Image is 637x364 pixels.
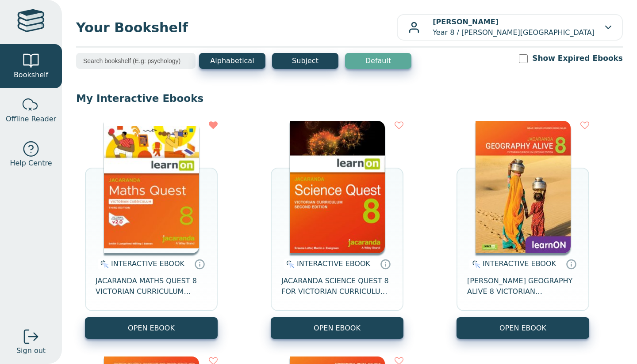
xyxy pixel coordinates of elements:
label: Show Expired Ebooks [532,53,623,64]
a: Interactive eBooks are accessed online via the publisher’s portal. They contain interactive resou... [566,259,576,269]
img: interactive.svg [98,259,109,270]
span: INTERACTIVE EBOOK [483,259,556,268]
span: Bookshelf [14,70,48,80]
span: JACARANDA MATHS QUEST 8 VICTORIAN CURRICULUM LEARNON EBOOK 3E [96,276,207,297]
span: INTERACTIVE EBOOK [297,259,370,268]
button: OPEN EBOOK [457,317,589,339]
button: OPEN EBOOK [271,317,403,339]
span: Your Bookshelf [76,18,397,38]
span: Sign out [16,345,46,356]
button: OPEN EBOOK [85,317,218,339]
a: Interactive eBooks are accessed online via the publisher’s portal. They contain interactive resou... [194,259,205,269]
span: Help Centre [10,158,52,169]
img: interactive.svg [469,259,480,270]
img: c004558a-e884-43ec-b87a-da9408141e80.jpg [104,121,199,253]
p: Year 8 / [PERSON_NAME][GEOGRAPHIC_DATA] [433,17,595,38]
span: [PERSON_NAME] GEOGRAPHY ALIVE 8 VICTORIAN CURRICULUM LEARNON EBOOK 2E [467,276,579,297]
span: JACARANDA SCIENCE QUEST 8 FOR VICTORIAN CURRICULUM LEARNON 2E EBOOK [281,276,393,297]
img: fffb2005-5288-ea11-a992-0272d098c78b.png [290,121,385,253]
button: Alphabetical [199,53,265,69]
b: [PERSON_NAME] [433,18,499,26]
img: interactive.svg [284,259,295,270]
span: INTERACTIVE EBOOK [111,259,184,268]
button: Subject [272,53,338,69]
span: Offline Reader [6,114,56,124]
img: 5407fe0c-7f91-e911-a97e-0272d098c78b.jpg [476,121,571,253]
a: Interactive eBooks are accessed online via the publisher’s portal. They contain interactive resou... [380,259,391,269]
button: [PERSON_NAME]Year 8 / [PERSON_NAME][GEOGRAPHIC_DATA] [397,14,623,41]
p: My Interactive Ebooks [76,92,623,105]
button: Default [345,53,411,69]
input: Search bookshelf (E.g: psychology) [76,53,196,69]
